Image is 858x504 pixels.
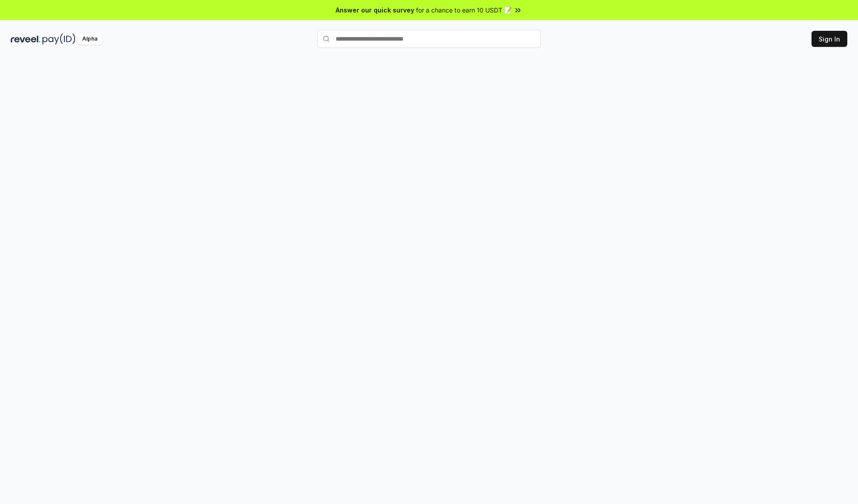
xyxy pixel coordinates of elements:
img: pay_id [42,33,76,45]
img: reveel_dark [11,33,41,45]
span: Answer our quick survey [336,5,414,15]
button: Sign In [812,31,847,47]
div: Alpha [77,33,102,45]
span: for a chance to earn 10 USDT 📝 [416,5,512,15]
